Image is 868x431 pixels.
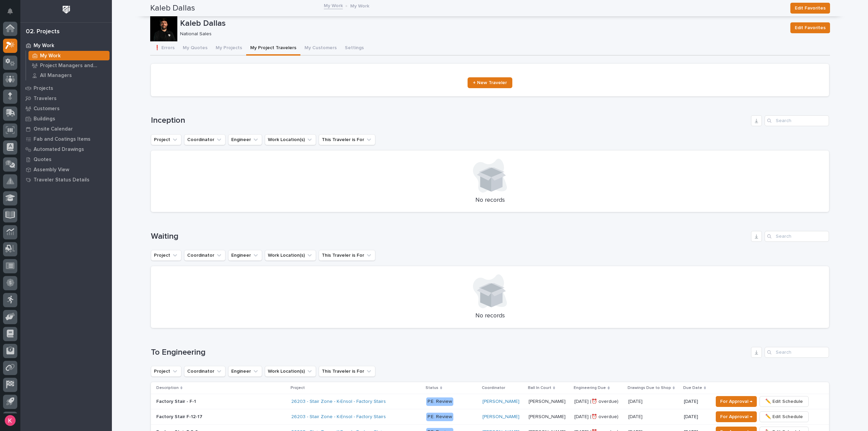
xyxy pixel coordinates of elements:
a: Buildings [20,114,112,124]
p: Automated Drawings [34,146,84,153]
a: Projects [20,83,112,93]
span: + New Traveler [473,80,507,85]
h1: Inception [151,116,748,125]
span: For Approval → [720,413,752,421]
button: Work Location(s) [265,134,316,145]
div: P.E. Review [426,397,453,406]
p: Traveler Status Details [34,177,90,183]
span: ✏️ Edit Schedule [765,413,803,421]
button: My Projects [212,41,246,56]
tr: Factory Stair F-12-17Factory Stair F-12-17 26203 - Stair Zone - K-Ensol - Factory Stairs P.E. Rev... [151,409,829,425]
a: My Work [20,40,112,51]
a: Traveler Status Details [20,175,112,185]
a: 26203 - Stair Zone - K-Ensol - Factory Stairs [291,399,386,405]
p: Ball In Court [528,384,551,392]
button: Project [151,134,181,145]
p: Project [291,384,305,392]
button: Coordinator [184,366,225,377]
a: My Work [324,1,343,9]
p: [DATE] [684,399,708,405]
p: All Managers [40,73,72,79]
span: Edit Favorites [795,24,826,32]
button: For Approval → [716,396,757,407]
button: Project [151,250,181,261]
p: No records [159,197,821,204]
button: Notifications [3,4,17,18]
button: users-avatar [3,413,17,428]
button: Work Location(s) [265,250,316,261]
button: Coordinator [184,134,225,145]
button: This Traveler is For [319,366,375,377]
span: For Approval → [720,397,752,406]
p: National Sales [180,31,782,37]
p: Assembly View [34,167,69,173]
button: My Project Travelers [246,41,300,56]
h1: To Engineering [151,348,748,357]
p: Project Managers and Engineers [40,63,107,69]
button: Work Location(s) [265,366,316,377]
p: Onsite Calendar [34,126,73,132]
button: Engineer [228,134,262,145]
p: Factory Stair F-12-17 [156,413,204,420]
div: P.E. Review [426,413,453,421]
button: For Approval → [716,411,757,422]
button: My Customers [300,41,341,56]
button: Project [151,366,181,377]
a: Travelers [20,93,112,103]
a: Customers [20,103,112,114]
p: [DATE] (⏰ overdue) [574,397,620,405]
p: [DATE] [684,414,708,420]
button: This Traveler is For [319,250,375,261]
h1: Waiting [151,232,748,241]
button: ✏️ Edit Schedule [759,396,809,407]
p: Projects [34,85,53,92]
a: All Managers [26,71,112,80]
tr: Factory Stair - F-1Factory Stair - F-1 26203 - Stair Zone - K-Ensol - Factory Stairs P.E. Review[... [151,394,829,409]
p: Due Date [683,384,702,392]
button: Coordinator [184,250,225,261]
button: Edit Favorites [790,22,830,33]
a: Quotes [20,154,112,164]
span: ✏️ Edit Schedule [765,397,803,406]
input: Search [765,347,829,358]
p: [PERSON_NAME] [529,397,567,405]
a: Onsite Calendar [20,124,112,134]
button: Engineer [228,366,262,377]
button: This Traveler is For [319,134,375,145]
a: + New Traveler [468,77,512,88]
p: Status [426,384,438,392]
p: No records [159,312,821,320]
button: Engineer [228,250,262,261]
p: Kaleb Dallas [180,19,785,28]
a: Automated Drawings [20,144,112,154]
a: [PERSON_NAME] [482,399,519,405]
a: My Work [26,51,112,60]
input: Search [765,115,829,126]
input: Search [765,231,829,242]
button: ✏️ Edit Schedule [759,411,809,422]
p: Drawings Due to Shop [628,384,671,392]
button: ❗ Errors [150,41,179,56]
p: My Work [34,43,54,49]
p: My Work [40,53,61,59]
div: 02. Projects [26,28,60,36]
button: My Quotes [179,41,212,56]
div: Notifications [8,8,17,19]
a: [PERSON_NAME] [482,414,519,420]
a: Project Managers and Engineers [26,61,112,70]
p: [DATE] [628,413,644,420]
p: [PERSON_NAME] [529,413,567,420]
a: 26203 - Stair Zone - K-Ensol - Factory Stairs [291,414,386,420]
p: [DATE] (⏰ overdue) [574,413,620,420]
img: Workspace Logo [60,3,73,16]
p: [DATE] [628,397,644,405]
a: Assembly View [20,164,112,175]
p: My Work [350,2,369,9]
p: Customers [34,106,60,112]
p: Fab and Coatings Items [34,136,91,142]
p: Coordinator [482,384,505,392]
button: Settings [341,41,368,56]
